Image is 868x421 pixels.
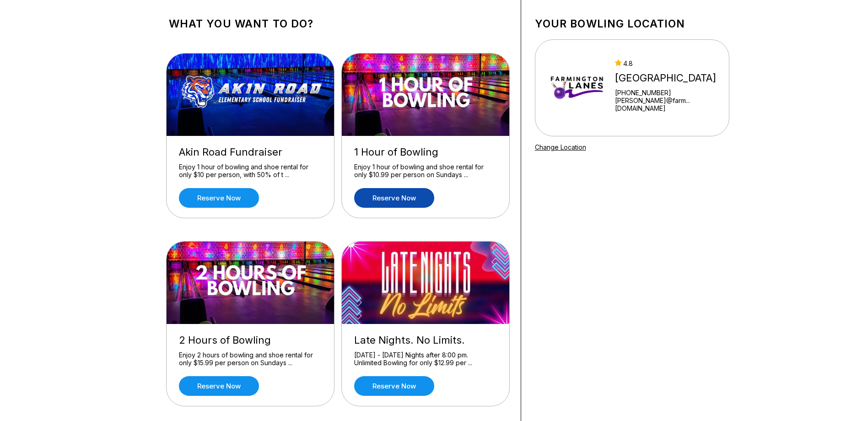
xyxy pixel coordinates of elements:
a: [PERSON_NAME]@farm...[DOMAIN_NAME] [615,97,725,112]
img: Akin Road Fundraiser [167,54,335,136]
div: Enjoy 2 hours of bowling and shoe rental for only $15.99 per person on Sundays ... [179,351,322,367]
a: Reserve now [179,376,259,396]
div: Enjoy 1 hour of bowling and shoe rental for only $10 per person, with 50% of t ... [179,163,322,179]
div: [GEOGRAPHIC_DATA] [615,72,725,84]
a: Reserve now [179,188,259,208]
div: [PHONE_NUMBER] [615,89,725,97]
div: [DATE] - [DATE] Nights after 8:00 pm. Unlimited Bowling for only $12.99 per ... [354,351,497,367]
div: 1 Hour of Bowling [354,146,497,158]
img: 1 Hour of Bowling [342,54,510,136]
a: Reserve now [354,376,434,396]
div: Akin Road Fundraiser [179,146,322,158]
img: 2 Hours of Bowling [167,242,335,324]
img: Farmington Lanes [547,54,607,122]
a: Reserve now [354,188,434,208]
img: Late Nights. No Limits. [342,242,510,324]
a: Change Location [535,143,586,151]
div: 4.8 [615,59,725,67]
h1: What you want to do? [169,17,507,30]
div: 2 Hours of Bowling [179,334,322,346]
h1: Your bowling location [535,17,729,30]
div: Late Nights. No Limits. [354,334,497,346]
div: Enjoy 1 hour of bowling and shoe rental for only $10.99 per person on Sundays ... [354,163,497,179]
